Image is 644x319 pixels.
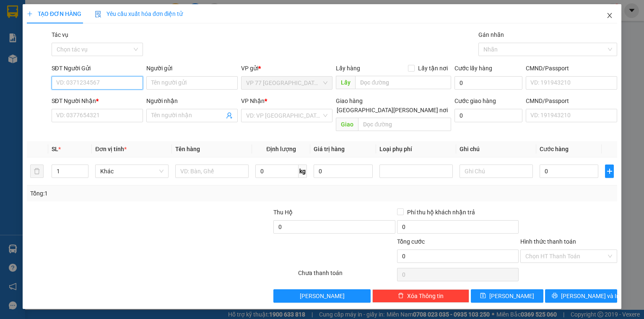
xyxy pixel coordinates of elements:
[52,31,68,38] label: Tác vụ
[146,96,238,105] div: Người nhận
[397,238,425,245] span: Tổng cước
[460,165,533,178] input: Ghi Chú
[300,291,345,301] span: [PERSON_NAME]
[175,165,249,178] input: VD: Bàn, Ghế
[456,141,536,157] th: Ghi chú
[526,64,617,73] div: CMND/Passport
[407,291,444,301] span: Xóa Thông tin
[480,293,486,299] span: save
[404,208,478,217] span: Phí thu hộ khách nhận trả
[241,98,265,104] span: VP Nhận
[146,64,238,73] div: Người gửi
[355,76,451,89] input: Dọc đường
[241,64,332,73] div: VP gửi
[266,146,296,152] span: Định lượng
[552,293,558,299] span: printer
[454,65,492,72] label: Cước lấy hàng
[30,189,249,198] div: Tổng: 1
[471,289,543,303] button: save[PERSON_NAME]
[297,268,396,283] div: Chưa thanh toán
[478,31,504,38] label: Gán nhãn
[314,146,345,152] span: Giá trị hàng
[540,146,569,152] span: Cước hàng
[372,289,469,303] button: deleteXóa Thông tin
[95,146,127,152] span: Đơn vị tính
[333,105,451,115] span: [GEOGRAPHIC_DATA][PERSON_NAME] nơi
[226,112,233,119] span: user-add
[526,96,617,105] div: CMND/Passport
[598,4,621,28] button: Close
[489,291,534,301] span: [PERSON_NAME]
[398,293,404,299] span: delete
[336,118,358,131] span: Giao
[606,12,613,19] span: close
[100,165,164,178] span: Khác
[605,165,614,178] button: plus
[273,209,293,216] span: Thu Hộ
[52,146,58,152] span: SL
[27,10,81,17] span: TẠO ĐƠN HÀNG
[520,238,576,245] label: Hình thức thanh toán
[545,289,618,303] button: printer[PERSON_NAME] và In
[561,291,620,301] span: [PERSON_NAME] và In
[314,165,372,178] input: 0
[376,141,456,157] th: Loại phụ phí
[175,146,200,152] span: Tên hàng
[415,64,451,73] span: Lấy tận nơi
[605,168,613,175] span: plus
[336,98,363,104] span: Giao hàng
[52,64,143,73] div: SĐT Người Gửi
[454,98,496,104] label: Cước giao hàng
[52,96,143,105] div: SĐT Người Nhận
[454,109,522,122] input: Cước giao hàng
[30,165,44,178] button: delete
[299,165,307,178] span: kg
[336,65,360,72] span: Lấy hàng
[336,76,355,89] span: Lấy
[273,289,370,303] button: [PERSON_NAME]
[358,118,451,131] input: Dọc đường
[95,10,183,17] span: Yêu cầu xuất hóa đơn điện tử
[246,77,327,89] span: VP 77 Thái Nguyên
[95,11,101,18] img: icon
[27,11,33,17] span: plus
[454,76,522,90] input: Cước lấy hàng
